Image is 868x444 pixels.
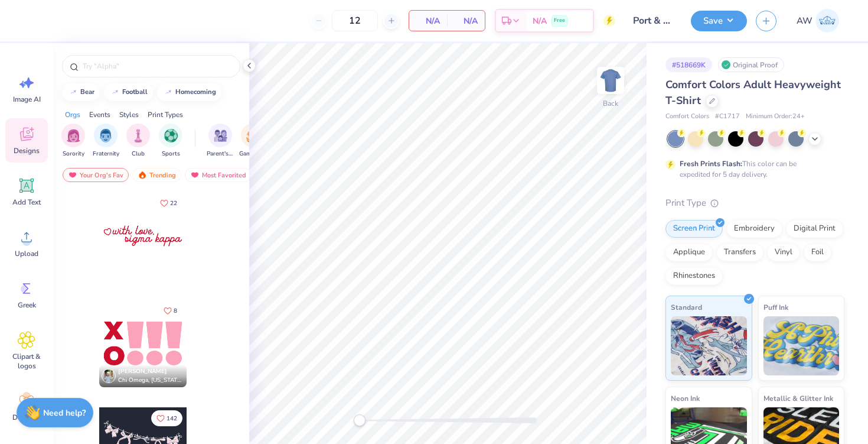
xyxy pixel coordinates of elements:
[239,150,266,158] span: Game Day
[665,244,713,261] div: Applique
[671,301,702,313] span: Standard
[12,413,41,422] span: Decorate
[763,316,840,375] img: Puff Ink
[175,89,216,95] div: homecoming
[815,9,839,33] img: Ava Widelo
[207,150,234,158] span: Parent's Weekend
[118,367,167,375] span: [PERSON_NAME]
[671,392,700,404] span: Neon Ink
[148,109,183,120] div: Print Types
[67,129,80,142] img: Sorority Image
[763,392,833,404] span: Metallic & Glitter Ink
[665,267,723,285] div: Rhinestones
[61,124,85,158] button: filter button
[680,159,742,168] strong: Fresh Prints Flash:
[164,129,178,142] img: Sports Image
[190,171,200,179] img: most_fav.gif
[246,129,260,142] img: Game Day Image
[665,57,712,72] div: # 518669K
[665,220,723,238] div: Screen Print
[63,168,129,182] div: Your Org's Fav
[99,129,112,142] img: Fraternity Image
[162,150,180,158] span: Sports
[93,124,119,158] div: filter for Fraternity
[14,146,40,155] span: Designs
[118,376,182,385] span: Chi Omega, [US_STATE] A&M University
[726,220,782,238] div: Embroidery
[157,83,221,101] button: homecoming
[746,112,805,122] span: Minimum Order: 24 +
[132,168,181,182] div: Trending
[62,83,100,101] button: bear
[138,171,147,179] img: trending.gif
[43,407,86,419] strong: Need help?
[603,98,618,109] div: Back
[680,158,825,180] div: This color can be expedited for 5 day delivery.
[665,77,841,108] span: Comfort Colors Adult Heavyweight T-Shirt
[159,124,182,158] button: filter button
[65,109,80,120] div: Orgs
[89,109,110,120] div: Events
[68,89,78,96] img: trend_line.gif
[158,303,182,319] button: Like
[786,220,843,238] div: Digital Print
[80,89,94,95] div: bear
[665,196,844,210] div: Print Type
[797,14,812,28] span: AW
[159,124,182,158] div: filter for Sports
[214,129,227,142] img: Parent's Weekend Image
[119,109,139,120] div: Styles
[18,300,36,310] span: Greek
[93,150,119,158] span: Fraternity
[665,112,709,122] span: Comfort Colors
[126,124,150,158] div: filter for Club
[93,124,119,158] button: filter button
[122,89,148,95] div: football
[126,124,150,158] button: filter button
[13,95,41,104] span: Image AI
[151,410,182,426] button: Like
[715,112,740,122] span: # C1717
[174,308,177,314] span: 8
[767,244,800,261] div: Vinyl
[671,316,747,375] img: Standard
[132,129,145,142] img: Club Image
[61,124,85,158] div: filter for Sorority
[454,15,478,27] span: N/A
[167,416,177,422] span: 142
[15,249,38,258] span: Upload
[354,414,366,426] div: Accessibility label
[68,171,77,179] img: most_fav.gif
[554,17,565,25] span: Free
[239,124,266,158] div: filter for Game Day
[7,352,46,371] span: Clipart & logos
[170,200,177,206] span: 22
[81,60,233,72] input: Try "Alpha"
[599,69,622,92] img: Back
[110,89,120,96] img: trend_line.gif
[239,124,266,158] button: filter button
[164,89,173,96] img: trend_line.gif
[104,83,153,101] button: football
[624,9,682,33] input: Untitled Design
[207,124,234,158] div: filter for Parent's Weekend
[416,15,440,27] span: N/A
[185,168,252,182] div: Most Favorited
[791,9,844,33] a: AW
[63,150,84,158] span: Sorority
[207,124,234,158] button: filter button
[718,57,784,72] div: Original Proof
[804,244,831,261] div: Foil
[332,10,378,31] input: – –
[763,301,788,313] span: Puff Ink
[691,11,747,31] button: Save
[155,195,182,211] button: Like
[533,15,547,27] span: N/A
[12,197,41,207] span: Add Text
[716,244,763,261] div: Transfers
[132,150,145,158] span: Club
